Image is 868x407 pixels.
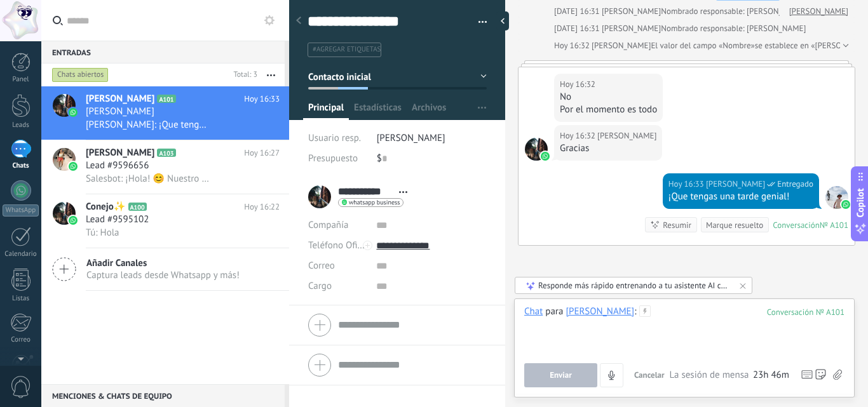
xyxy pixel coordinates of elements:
[668,190,813,203] div: ¡Que tengas una tarde genial!
[554,39,592,52] div: Hoy 16:32
[670,369,789,382] div: La sesión de mensajería finaliza en
[496,11,509,30] div: Ocultar
[550,371,572,380] span: Enviar
[308,236,367,256] button: Teléfono Oficina
[825,186,848,209] span: Israel Conejo
[524,363,597,387] button: Enviar
[629,363,670,387] button: Cancelar
[3,121,39,130] div: Leads
[706,219,763,231] div: Marque resuelto
[41,41,285,63] div: Entradas
[308,281,332,291] span: Cargo
[3,162,39,170] div: Chats
[308,152,358,164] span: Presupuesto
[229,69,257,81] div: Total: 3
[308,260,335,272] span: Correo
[86,119,210,131] span: [PERSON_NAME]: ¡Que tengas una tarde genial!
[706,178,765,190] span: Israel Conejo (Oficina de Venta)
[560,78,597,91] div: Hoy 16:32
[773,220,820,230] div: Conversación
[651,39,754,52] span: El valor del campo «Nombre»
[3,76,39,84] div: Panel
[86,147,154,159] span: [PERSON_NAME]
[308,102,344,120] span: Principal
[634,305,636,318] span: :
[308,276,367,297] div: Cargo
[602,23,661,34] span: Israel Conejo
[3,250,39,258] div: Calendario
[3,295,39,303] div: Listas
[377,132,445,144] span: [PERSON_NAME]
[560,142,656,155] div: Gracias
[554,5,602,18] div: [DATE] 16:31
[86,93,154,105] span: [PERSON_NAME]
[41,194,289,248] a: avatariconConejo✨A100Hoy 16:22Lead #9595102Tú: Hola
[554,22,602,35] div: [DATE] 16:31
[244,147,280,159] span: Hoy 16:27
[841,200,850,209] img: waba.svg
[86,213,149,226] span: Lead #9595102
[69,216,78,225] img: icon
[86,201,126,213] span: Conejo✨
[313,45,381,54] span: #agregar etiquetas
[560,130,597,142] div: Hoy 16:32
[545,305,563,318] span: para
[554,22,806,35] div: Nombrado responsable: [PERSON_NAME]
[767,307,844,317] div: 101
[3,336,39,344] div: Correo
[86,173,210,185] span: Salesbot: ¡Hola! 😊 Nuestro equipo no está disponible en este momento. Estamos aquí de [DATE] a [D...
[86,269,240,281] span: Captura leads desde Whatsapp y más!
[86,159,149,172] span: Lead #9596656
[854,188,867,217] span: Copilot
[244,93,280,105] span: Hoy 16:33
[668,178,706,190] div: Hoy 16:33
[157,149,175,157] span: A103
[128,203,147,211] span: A100
[602,6,661,17] span: Israel Conejo
[41,140,289,194] a: avataricon[PERSON_NAME]A103Hoy 16:27Lead #9596656Salesbot: ¡Hola! 😊 Nuestro equipo no está dispon...
[41,86,289,140] a: avataricon[PERSON_NAME]A101Hoy 16:33[PERSON_NAME][PERSON_NAME]: ¡Que tengas una tarde genial!
[69,162,78,171] img: icon
[308,128,367,149] div: Usuario resp.
[257,63,285,86] button: Más
[634,370,665,380] span: Cancelar
[308,239,374,251] span: Teléfono Oficina
[52,67,109,83] div: Chats abiertos
[789,5,848,18] a: [PERSON_NAME]
[308,215,367,236] div: Compañía
[670,369,750,382] span: La sesión de mensajería finaliza en:
[560,103,657,116] div: Por el momento es todo
[663,219,691,231] div: Resumir
[308,132,361,144] span: Usuario resp.
[244,201,280,213] span: Hoy 16:22
[41,384,285,407] div: Menciones & Chats de equipo
[560,91,657,103] div: No
[538,280,730,291] div: Responde más rápido entrenando a tu asistente AI con tus fuentes de datos
[3,204,39,217] div: WhatsApp
[69,108,78,117] img: icon
[566,305,634,317] div: Paco Cepeda
[820,220,848,230] div: № A101
[412,102,446,120] span: Archivos
[86,257,240,269] span: Añadir Canales
[525,138,548,161] span: Paco Cepeda
[592,40,651,51] span: Israel Conejo
[349,199,400,206] span: whatsapp business
[308,256,335,276] button: Correo
[753,369,789,382] span: 23h 46m
[157,95,175,103] span: A101
[86,227,119,239] span: Tú: Hola
[308,149,367,169] div: Presupuesto
[554,5,806,18] div: Nombrado responsable: [PERSON_NAME]
[597,130,656,142] span: Paco Cepeda
[377,149,487,169] div: $
[86,105,154,118] span: [PERSON_NAME]
[354,102,402,120] span: Estadísticas
[541,152,550,161] img: waba.svg
[777,178,813,190] span: Entregado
